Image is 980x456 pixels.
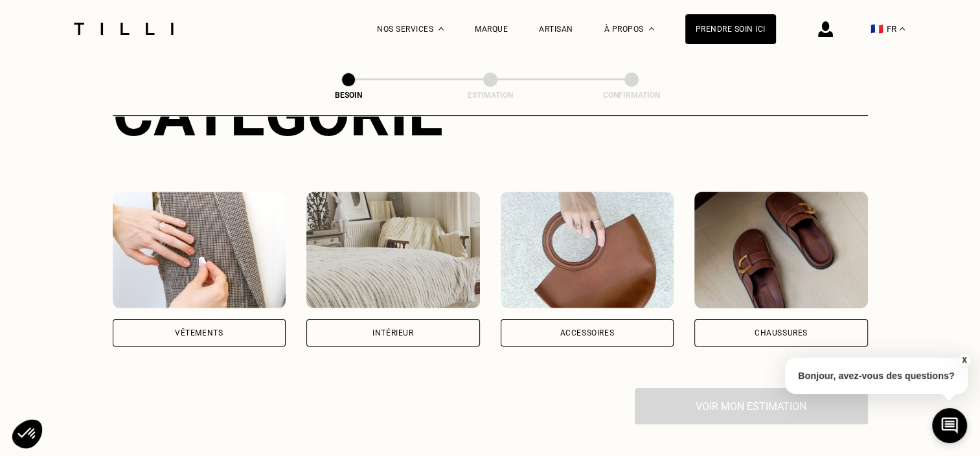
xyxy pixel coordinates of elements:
[475,25,508,34] a: Marque
[685,14,776,44] a: Prendre soin ici
[175,329,223,337] div: Vêtements
[694,192,868,308] img: Chaussures
[900,27,905,30] img: menu déroulant
[372,329,413,337] div: Intérieur
[539,25,573,34] a: Artisan
[957,353,970,367] button: X
[560,329,614,337] div: Accessoires
[501,192,674,308] img: Accessoires
[306,192,480,308] img: Intérieur
[69,23,178,35] img: Logo du service de couturière Tilli
[755,329,808,337] div: Chaussures
[439,27,444,30] img: Menu déroulant
[426,91,555,100] div: Estimation
[649,27,654,30] img: Menu déroulant à propos
[284,91,413,100] div: Besoin
[113,192,286,308] img: Vêtements
[567,91,696,100] div: Confirmation
[818,21,833,37] img: icône connexion
[785,358,968,394] p: Bonjour, avez-vous des questions?
[871,23,883,35] span: 🇫🇷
